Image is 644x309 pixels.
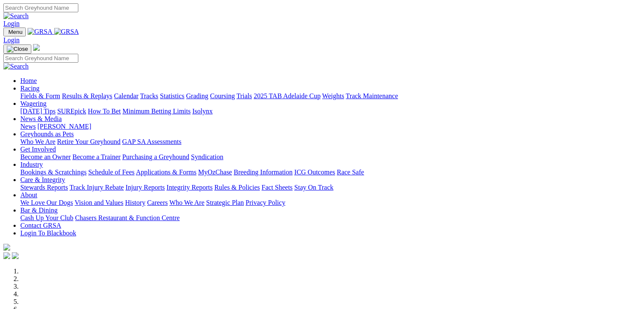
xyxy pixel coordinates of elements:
[20,184,641,191] div: Care & Integrity
[75,199,123,206] a: Vision and Values
[20,199,641,207] div: About
[198,168,232,176] a: MyOzChase
[33,44,40,51] img: logo-grsa-white.png
[254,92,321,99] a: 2025 TAB Adelaide Cup
[20,85,39,92] a: Racing
[3,3,78,12] input: Search
[3,252,10,259] img: facebook.svg
[62,92,112,99] a: Results & Replays
[12,252,19,259] img: twitter.svg
[114,92,138,99] a: Calendar
[20,123,641,130] div: News & Media
[20,123,36,130] a: News
[3,28,26,36] button: Toggle navigation
[147,199,168,206] a: Careers
[294,168,335,176] a: ICG Outcomes
[3,44,31,54] button: Toggle navigation
[125,184,165,191] a: Injury Reports
[3,20,19,27] a: Login
[20,153,71,160] a: Become an Owner
[20,184,68,191] a: Stewards Reports
[20,168,86,176] a: Bookings & Scratchings
[20,161,43,168] a: Industry
[3,36,19,44] a: Login
[186,92,208,99] a: Grading
[20,130,74,138] a: Greyhounds as Pets
[57,138,121,145] a: Retire Your Greyhound
[88,108,121,115] a: How To Bet
[214,184,260,191] a: Rules & Policies
[20,100,47,107] a: Wagering
[125,199,145,206] a: History
[20,146,56,153] a: Get Involved
[206,199,244,206] a: Strategic Plan
[54,28,79,36] img: GRSA
[246,199,285,206] a: Privacy Policy
[140,92,158,99] a: Tracks
[234,168,293,176] a: Breeding Information
[122,153,189,160] a: Purchasing a Greyhound
[20,222,61,229] a: Contact GRSA
[28,28,53,36] img: GRSA
[20,115,62,122] a: News & Media
[20,153,641,161] div: Get Involved
[69,184,124,191] a: Track Injury Rebate
[20,92,641,100] div: Racing
[72,153,121,160] a: Become a Trainer
[20,199,73,206] a: We Love Our Dogs
[122,108,191,115] a: Minimum Betting Limits
[20,207,58,214] a: Bar & Dining
[20,176,65,183] a: Care & Integrity
[160,92,185,99] a: Statistics
[337,168,364,176] a: Race Safe
[136,168,196,176] a: Applications & Forms
[88,168,134,176] a: Schedule of Fees
[192,108,213,115] a: Isolynx
[20,138,641,146] div: Greyhounds as Pets
[346,92,398,99] a: Track Maintenance
[3,54,78,63] input: Search
[20,77,37,84] a: Home
[20,108,55,115] a: [DATE] Tips
[294,184,333,191] a: Stay On Track
[20,229,76,237] a: Login To Blackbook
[262,184,293,191] a: Fact Sheets
[166,184,213,191] a: Integrity Reports
[20,191,37,199] a: About
[8,29,22,35] span: Menu
[236,92,252,99] a: Trials
[3,12,29,20] img: Search
[20,214,73,221] a: Cash Up Your Club
[3,63,29,70] img: Search
[169,199,205,206] a: Who We Are
[322,92,344,99] a: Weights
[37,123,91,130] a: [PERSON_NAME]
[20,108,641,115] div: Wagering
[122,138,182,145] a: GAP SA Assessments
[20,168,641,176] div: Industry
[57,108,86,115] a: SUREpick
[191,153,223,160] a: Syndication
[20,92,60,99] a: Fields & Form
[20,138,55,145] a: Who We Are
[7,46,28,52] img: Close
[3,244,10,251] img: logo-grsa-white.png
[210,92,235,99] a: Coursing
[20,214,641,222] div: Bar & Dining
[75,214,180,221] a: Chasers Restaurant & Function Centre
